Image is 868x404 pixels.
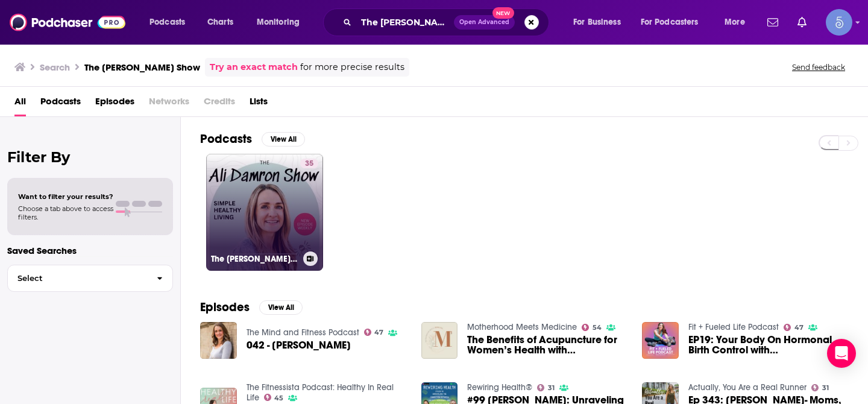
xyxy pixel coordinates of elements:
span: 042 - [PERSON_NAME] [247,340,351,350]
a: The Mind and Fitness Podcast [247,327,359,338]
span: Logged in as Spiral5-G1 [826,9,852,36]
a: 35 [300,159,318,168]
span: Networks [149,92,189,116]
a: Fit + Fueled Life Podcast [688,322,779,332]
a: 31 [537,384,555,391]
span: Podcasts [149,14,185,31]
button: Select [7,265,173,292]
h2: Filter By [7,148,173,166]
span: Charts [207,14,233,31]
a: PodcastsView All [200,131,305,147]
a: Actually, You Are a Real Runner [688,382,807,393]
a: Podcasts [40,92,81,116]
h3: Search [40,62,70,73]
a: Show notifications dropdown [793,12,811,33]
input: Search podcasts, credits, & more... [356,13,454,32]
a: Episodes [95,92,134,116]
span: 35 [305,158,313,170]
a: 31 [811,384,829,391]
a: 54 [582,324,602,331]
p: Saved Searches [7,245,173,256]
a: 47 [784,324,804,331]
a: Show notifications dropdown [763,12,783,33]
span: Choose a tab above to access filters. [18,204,113,221]
a: Lists [250,92,268,116]
span: For Business [573,14,621,31]
span: 45 [274,396,283,401]
button: View All [262,132,305,147]
span: Want to filter your results? [18,192,113,201]
button: View All [259,300,303,315]
span: The Benefits of Acupuncture for Women’s Health with [PERSON_NAME] [467,335,627,355]
a: The Fitnessista Podcast: Healthy In Real Life [247,382,394,403]
span: For Podcasters [641,14,699,31]
span: 47 [374,330,383,335]
a: Try an exact match [210,60,298,74]
button: open menu [248,13,315,32]
span: 54 [593,325,602,330]
span: for more precise results [300,60,404,74]
span: Credits [204,92,235,116]
span: More [725,14,745,31]
a: 042 - Ali Damron [247,340,351,350]
button: open menu [565,13,636,32]
span: EP19: Your Body On Hormonal Birth Control with [PERSON_NAME] [688,335,849,355]
button: Show profile menu [826,9,852,36]
span: 31 [822,385,829,391]
button: open menu [633,13,716,32]
h2: Episodes [200,300,250,315]
img: User Profile [826,9,852,36]
a: EP19: Your Body On Hormonal Birth Control with Ali Damron [688,335,849,355]
a: 47 [364,329,384,336]
img: The Benefits of Acupuncture for Women’s Health with Ali Damron [421,322,458,359]
div: Open Intercom Messenger [827,339,856,368]
a: 35The [PERSON_NAME] Show [206,154,323,271]
span: Open Advanced [459,19,509,25]
h3: The [PERSON_NAME] Show [84,62,200,73]
img: EP19: Your Body On Hormonal Birth Control with Ali Damron [642,322,679,359]
span: Select [8,274,147,282]
h2: Podcasts [200,131,252,147]
a: Charts [200,13,241,32]
button: open menu [141,13,201,32]
a: All [14,92,26,116]
a: 45 [264,394,284,401]
span: 47 [794,325,804,330]
span: 31 [548,385,555,391]
button: open menu [716,13,760,32]
button: Send feedback [788,62,849,72]
img: 042 - Ali Damron [200,322,237,359]
button: Open AdvancedNew [454,15,515,30]
span: Monitoring [257,14,300,31]
h3: The [PERSON_NAME] Show [211,254,298,264]
a: Motherhood Meets Medicine [467,322,577,332]
a: Rewiring Health® [467,382,532,393]
span: New [492,7,514,19]
a: The Benefits of Acupuncture for Women’s Health with Ali Damron [467,335,627,355]
div: Search podcasts, credits, & more... [335,8,561,36]
a: EpisodesView All [200,300,303,315]
img: Podchaser - Follow, Share and Rate Podcasts [10,11,125,34]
